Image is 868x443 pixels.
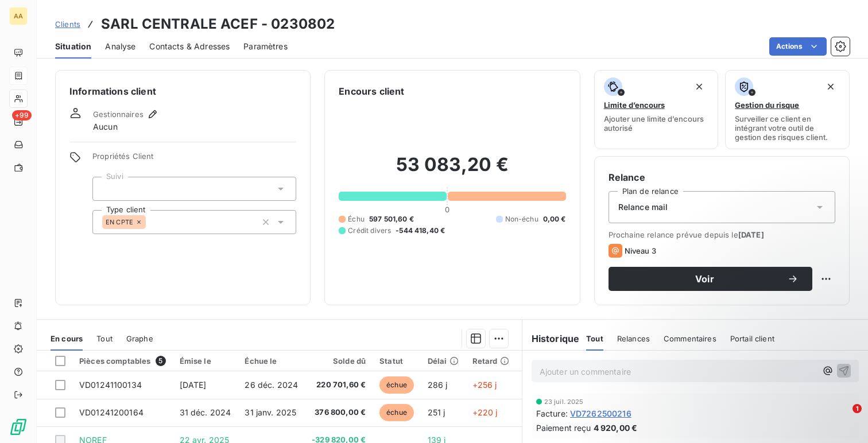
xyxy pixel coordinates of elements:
div: Échue le [245,356,298,366]
span: échue [379,404,414,421]
div: Émise le [180,356,231,366]
span: +220 j [472,407,498,417]
button: Actions [769,37,827,56]
span: +99 [12,110,32,121]
span: Graphe [126,334,153,343]
span: 26 déc. 2024 [245,380,298,390]
span: Niveau 3 [625,246,656,255]
span: 31 janv. 2025 [245,407,296,417]
span: 4 920,00 € [594,422,638,434]
div: Solde dû [312,356,366,366]
div: Retard [472,356,509,366]
span: Gestion du risque [735,100,799,110]
img: Logo LeanPay [9,418,28,436]
span: Paiement reçu [536,422,591,434]
h2: 53 083,20 € [339,153,565,188]
div: Statut [379,356,414,366]
span: 0,00 € [543,214,566,224]
h6: Relance [609,170,835,184]
span: Crédit divers [348,226,391,236]
span: Facture : [536,407,568,419]
a: Clients [55,18,80,30]
input: Ajouter une valeur [102,184,111,194]
h6: Informations client [69,84,296,98]
span: 597 501,60 € [369,214,414,224]
span: -544 418,40 € [396,226,445,236]
span: échue [379,376,414,394]
span: 1 [852,404,862,413]
span: Surveiller ce client en intégrant votre outil de gestion des risques client. [735,114,840,142]
div: AA [9,7,28,25]
span: Limite d’encours [604,100,665,110]
span: Analyse [105,41,135,52]
div: Délai [428,356,459,366]
span: VD01241200164 [79,407,144,417]
iframe: Intercom live chat [829,404,857,432]
span: Gestionnaires [93,110,144,119]
button: Limite d’encoursAjouter une limite d’encours autorisé [594,70,719,149]
div: Pièces comptables [79,356,166,366]
span: 376 800,00 € [312,407,366,418]
span: 220 701,60 € [312,379,366,391]
span: +256 j [472,380,497,390]
span: 23 juil. 2025 [544,398,584,405]
span: Aucun [93,121,118,133]
span: VD7262500216 [570,407,631,419]
iframe: Intercom notifications message [638,332,868,412]
span: 31 déc. 2024 [180,407,231,417]
span: Prochaine relance prévue depuis le [609,230,835,239]
span: En cours [51,334,83,343]
span: 0 [445,205,449,214]
span: Tout [96,334,113,343]
span: [DATE] [738,230,764,239]
span: Propriétés Client [92,151,296,168]
span: EN CPTE [106,219,133,226]
h3: SARL CENTRALE ACEF - 0230802 [101,14,335,34]
span: [DATE] [180,380,207,390]
span: Contacts & Adresses [149,41,230,52]
span: Relance mail [618,201,668,213]
button: Voir [609,267,812,291]
span: Tout [586,334,603,343]
span: 251 j [428,407,445,417]
span: Voir [622,274,787,283]
span: 286 j [428,380,448,390]
button: Gestion du risqueSurveiller ce client en intégrant votre outil de gestion des risques client. [725,70,850,149]
span: 5 [156,356,166,366]
span: Ajouter une limite d’encours autorisé [604,114,709,133]
span: VD01241100134 [79,380,142,390]
span: Situation [55,41,91,52]
span: Échu [348,214,365,224]
span: Paramètres [243,41,288,52]
input: Ajouter une valeur [146,217,155,227]
h6: Historique [522,332,580,345]
h6: Encours client [339,84,404,98]
span: Relances [617,334,650,343]
span: Non-échu [505,214,538,224]
span: Clients [55,20,80,29]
